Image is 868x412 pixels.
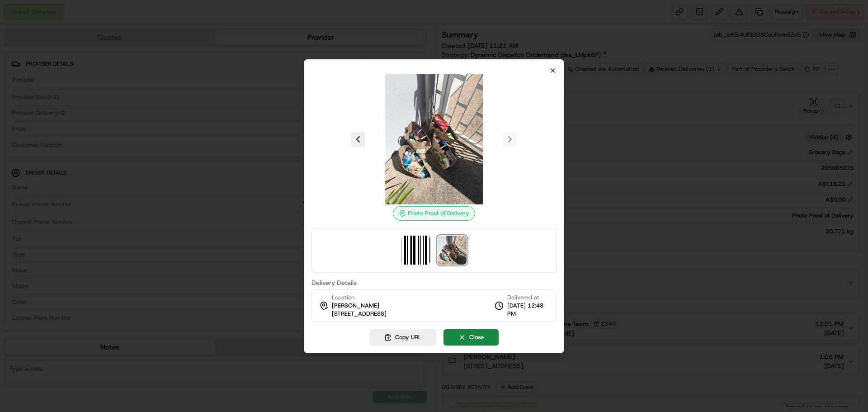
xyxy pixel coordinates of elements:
span: Location [332,294,354,302]
button: Close [443,329,499,346]
span: Delivered at [507,294,549,302]
button: Copy URL [369,329,436,346]
div: Photo Proof of Delivery [393,206,475,221]
img: photo_proof_of_delivery image [438,236,467,265]
span: [STREET_ADDRESS] [332,310,387,318]
img: barcode_scan_on_pickup image [401,236,430,265]
span: [DATE] 12:48 PM [507,302,549,318]
span: [PERSON_NAME] [332,302,379,310]
img: photo_proof_of_delivery image [369,74,499,204]
label: Delivery Details [311,279,557,286]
